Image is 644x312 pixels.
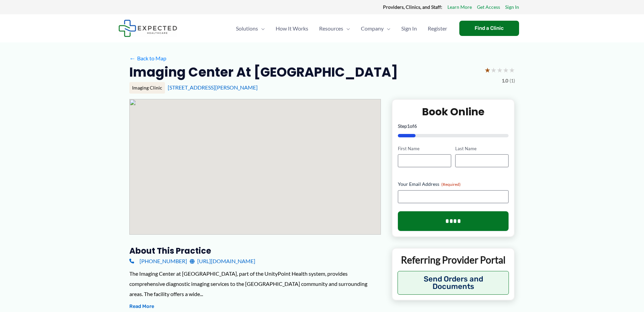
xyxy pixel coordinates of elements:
[129,55,136,61] span: ←
[502,76,508,85] span: 1.0
[477,3,500,12] a: Get Access
[497,64,503,76] span: ★
[398,124,509,129] p: Step of
[396,17,422,40] a: Sign In
[401,17,417,40] span: Sign In
[407,123,410,129] span: 1
[509,64,515,76] span: ★
[129,53,166,63] a: ←Back to Map
[355,17,396,40] a: CompanyMenu Toggle
[129,82,165,94] div: Imaging Clinic
[398,181,509,188] label: Your Email Address
[343,17,350,40] span: Menu Toggle
[414,123,417,129] span: 6
[503,64,509,76] span: ★
[459,21,519,36] a: Find a Clinic
[491,64,497,76] span: ★
[258,17,265,40] span: Menu Toggle
[129,246,381,256] h3: About this practice
[505,3,519,12] a: Sign In
[236,17,258,40] span: Solutions
[398,254,509,266] p: Referring Provider Portal
[447,3,472,12] a: Learn More
[118,20,177,37] img: Expected Healthcare Logo - side, dark font, small
[428,17,447,40] span: Register
[510,76,515,85] span: (1)
[168,84,258,91] a: [STREET_ADDRESS][PERSON_NAME]
[484,64,491,76] span: ★
[441,182,461,187] span: (Required)
[314,17,355,40] a: ResourcesMenu Toggle
[129,303,154,311] button: Read More
[455,145,509,152] label: Last Name
[231,17,453,40] nav: Primary Site Navigation
[384,17,390,40] span: Menu Toggle
[319,17,343,40] span: Resources
[129,269,381,299] div: The Imaging Center at [GEOGRAPHIC_DATA], part of the UnityPoint Health system, provides comprehen...
[190,256,255,266] a: [URL][DOMAIN_NAME]
[231,17,270,40] a: SolutionsMenu Toggle
[398,145,451,152] label: First Name
[422,17,453,40] a: Register
[361,17,384,40] span: Company
[129,256,187,266] a: [PHONE_NUMBER]
[276,17,308,40] span: How It Works
[270,17,314,40] a: How It Works
[398,271,509,295] button: Send Orders and Documents
[129,64,398,80] h2: Imaging Center at [GEOGRAPHIC_DATA]
[398,105,509,118] h2: Book Online
[383,4,442,10] strong: Providers, Clinics, and Staff:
